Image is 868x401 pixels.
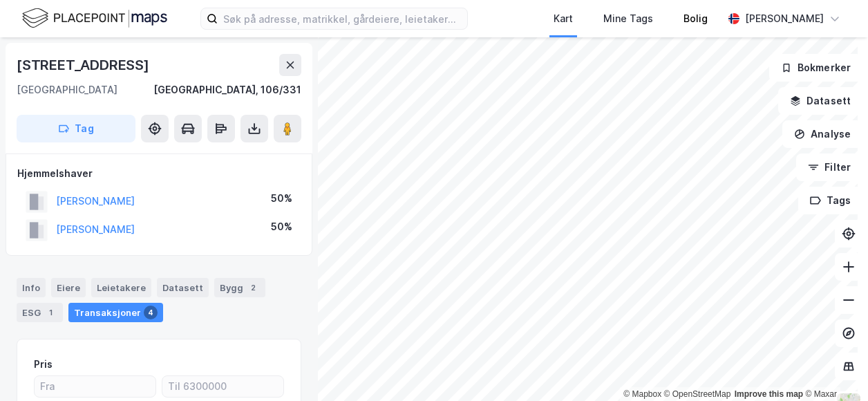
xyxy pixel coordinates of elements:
div: Datasett [157,278,209,297]
a: Mapbox [623,389,661,399]
div: Info [17,278,46,297]
button: Bokmerker [769,54,862,82]
button: Tags [798,187,862,214]
a: OpenStreetMap [664,389,731,399]
input: Til 6300000 [162,376,283,397]
div: ESG [17,303,63,322]
div: [STREET_ADDRESS] [17,54,152,76]
div: 50% [271,190,292,207]
div: Leietakere [91,278,151,297]
button: Datasett [778,87,862,115]
button: Analyse [782,120,862,148]
button: Filter [796,153,862,181]
a: Improve this map [735,389,803,399]
img: logo.f888ab2527a4732fd821a326f86c7f29.svg [22,6,167,30]
div: [GEOGRAPHIC_DATA], 106/331 [153,82,301,98]
div: 2 [246,281,260,295]
iframe: Chat Widget [799,335,868,401]
button: Tag [17,115,135,142]
div: Hjemmelshaver [17,165,301,182]
div: Pris [34,356,53,373]
div: Kart [554,10,573,27]
input: Søk på adresse, matrikkel, gårdeiere, leietakere eller personer [218,8,467,29]
div: Bolig [683,10,708,27]
div: Bygg [214,278,265,297]
div: [PERSON_NAME] [745,10,824,27]
div: 50% [271,218,292,235]
div: Mine Tags [603,10,653,27]
div: 4 [144,306,158,319]
div: Eiere [51,278,86,297]
div: [GEOGRAPHIC_DATA] [17,82,117,98]
div: Transaksjoner [68,303,163,322]
div: 1 [44,306,57,319]
input: Fra [35,376,155,397]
